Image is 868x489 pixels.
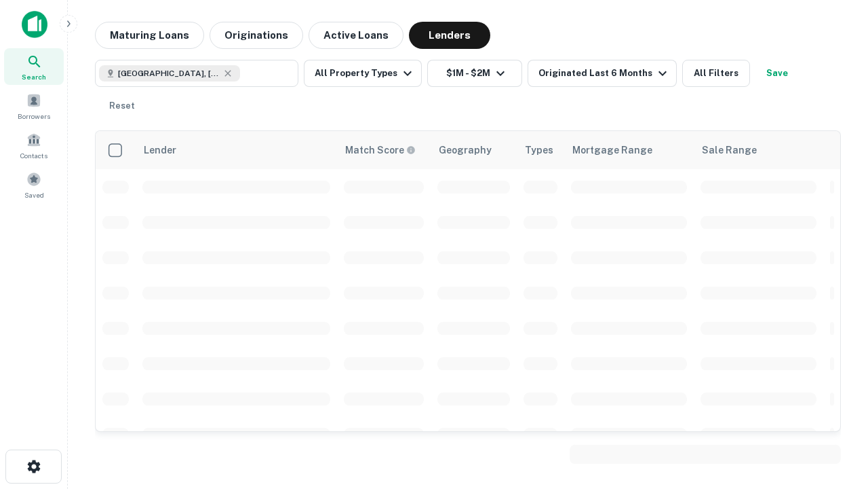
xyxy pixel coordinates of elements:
[100,92,144,120] button: Reset
[4,48,64,85] a: Search
[22,71,46,82] span: Search
[345,143,413,158] h6: Match Score
[24,189,44,200] span: Saved
[18,111,50,122] span: Borrowers
[702,142,757,158] div: Sale Range
[337,131,431,169] th: Capitalize uses an advanced AI algorithm to match your search with the best lender. The match sco...
[439,142,492,158] div: Geography
[431,131,517,169] th: Geography
[755,60,799,87] button: Save your search to get updates of matches that match your search criteria.
[20,150,47,161] span: Contacts
[800,337,868,402] iframe: Chat Widget
[564,131,694,169] th: Mortgage Range
[427,60,522,87] button: $1M - $2M
[517,131,564,169] th: Types
[525,142,553,158] div: Types
[538,65,671,81] div: Originated Last 6 Months
[95,22,204,49] button: Maturing Loans
[694,131,823,169] th: Sale Range
[144,142,176,158] div: Lender
[682,60,750,87] button: All Filters
[4,127,64,164] a: Contacts
[572,142,652,158] div: Mortgage Range
[136,131,337,169] th: Lender
[210,22,303,49] button: Originations
[4,166,64,203] a: Saved
[528,60,677,87] button: Originated Last 6 Months
[118,67,220,79] span: [GEOGRAPHIC_DATA], [GEOGRAPHIC_DATA], [GEOGRAPHIC_DATA]
[304,60,422,87] button: All Property Types
[345,143,416,158] div: Capitalize uses an advanced AI algorithm to match your search with the best lender. The match sco...
[309,22,403,49] button: Active Loans
[4,88,64,124] a: Borrowers
[409,22,490,49] button: Lenders
[22,11,47,38] img: capitalize-icon.png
